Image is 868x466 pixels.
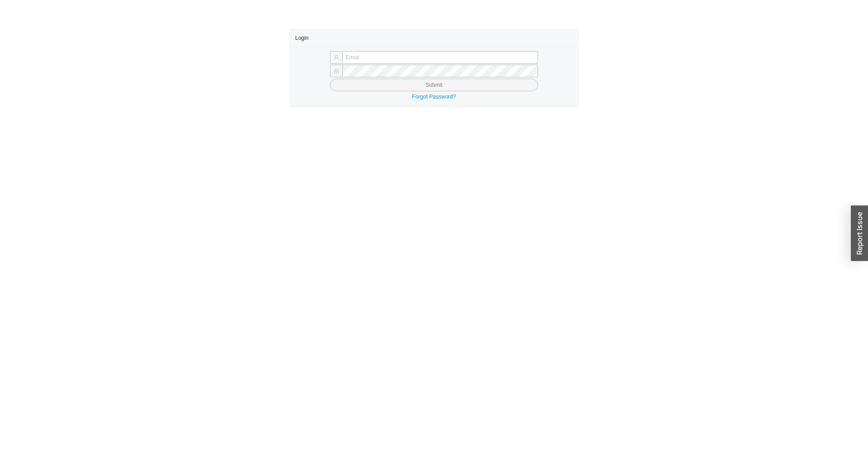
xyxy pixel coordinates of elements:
span: user [334,55,339,60]
input: Email [342,51,538,64]
div: Login [295,29,573,46]
a: Forgot Password? [412,94,456,100]
button: Submit [330,79,538,91]
span: lock [334,68,339,74]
